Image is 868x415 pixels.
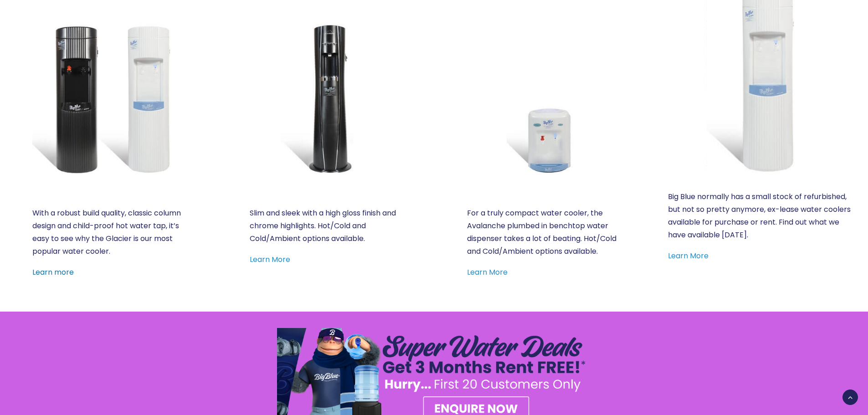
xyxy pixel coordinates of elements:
[668,190,852,241] p: Big Blue normally has a small stock of refurbished, but not so pretty anymore, ex-lease water coo...
[668,251,709,261] a: Learn More
[250,254,290,265] a: Learn More
[32,267,74,277] a: Learn more
[808,355,855,402] iframe: Chatbot
[32,23,184,174] a: Glacier White or Black
[467,207,618,258] p: For a truly compact water cooler, the Avalanche plumbed in benchtop water dispenser takes a lot o...
[32,207,184,258] p: With a robust build quality, classic column design and child-proof hot water tap, it’s easy to se...
[250,23,401,174] a: Everest Elite
[250,207,401,245] p: Slim and sleek with a high gloss finish and chrome highlights. Hot/Cold and Cold/Ambient options ...
[467,23,618,174] a: Avalanche
[467,267,508,277] a: Learn More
